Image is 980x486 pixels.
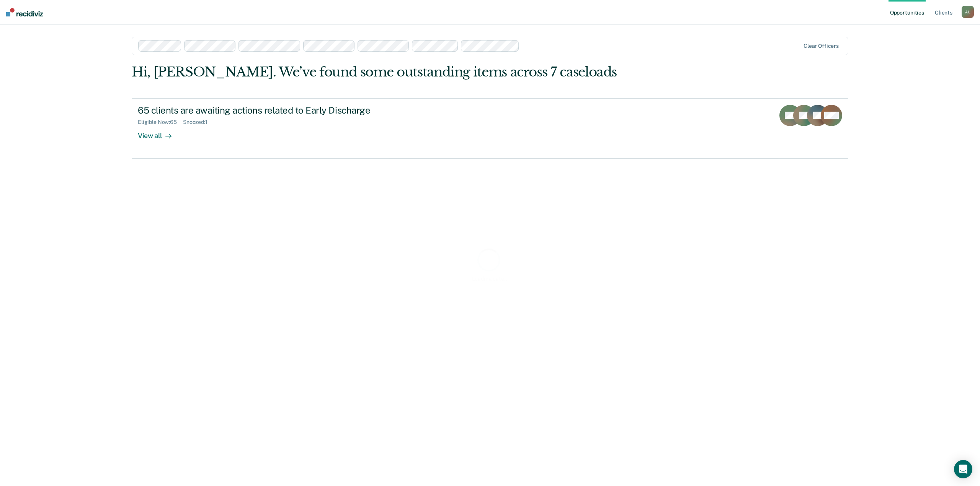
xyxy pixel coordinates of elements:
div: 65 clients are awaiting actions related to Early Discharge [138,105,407,116]
div: Eligible Now : 65 [138,119,183,125]
img: Recidiviz [6,8,43,16]
div: A L [962,6,974,18]
button: AL [962,6,974,18]
div: Open Intercom Messenger [954,460,972,478]
div: Hi, [PERSON_NAME]. We’ve found some outstanding items across 7 caseloads [132,64,705,80]
div: View all [138,125,181,140]
a: 65 clients are awaiting actions related to Early DischargeEligible Now:65Snoozed:1View all [132,98,848,159]
div: Snoozed : 1 [183,119,214,125]
div: Clear officers [804,43,839,49]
